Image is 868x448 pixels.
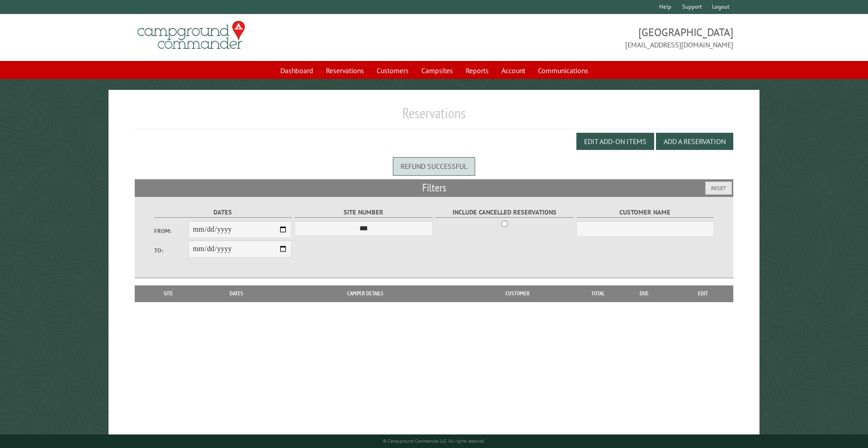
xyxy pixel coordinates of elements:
[460,62,494,79] a: Reports
[321,62,369,79] a: Reservations
[435,207,573,218] label: Include Cancelled Reservations
[135,18,248,53] img: Campground Commander
[295,207,433,218] label: Site Number
[496,62,531,79] a: Account
[705,182,732,195] button: Reset
[673,285,734,302] th: Edit
[154,207,292,218] label: Dates
[371,62,414,79] a: Customers
[576,133,654,150] button: Edit Add-on Items
[616,285,673,302] th: Due
[275,285,455,302] th: Camper Details
[455,285,580,302] th: Customer
[416,62,458,79] a: Campsites
[533,62,594,79] a: Communications
[434,25,733,50] span: [GEOGRAPHIC_DATA] [EMAIL_ADDRESS][DOMAIN_NAME]
[656,133,733,150] button: Add a Reservation
[139,285,198,302] th: Site
[393,157,475,175] div: Refund successful
[275,62,319,79] a: Dashboard
[154,227,189,235] label: From:
[154,246,189,255] label: To:
[135,104,734,129] h1: Reservations
[198,285,275,302] th: Dates
[135,179,734,196] h2: Filters
[576,207,714,218] label: Customer Name
[383,438,485,444] small: © Campground Commander LLC. All rights reserved.
[580,285,616,302] th: Total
